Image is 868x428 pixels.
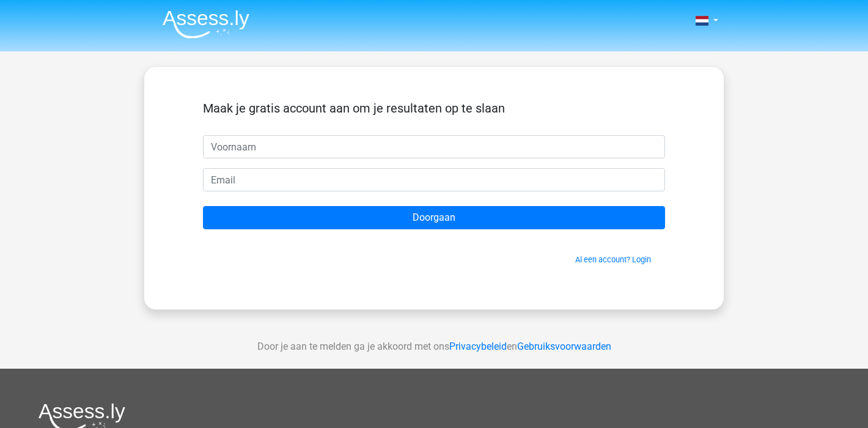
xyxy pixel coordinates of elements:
[203,206,665,229] input: Doorgaan
[575,255,651,264] a: Al een account? Login
[163,10,249,39] img: Assessly
[203,101,665,116] h5: Maak je gratis account aan om je resultaten op te slaan
[203,135,665,158] input: Voornaam
[449,341,507,352] a: Privacybeleid
[517,341,611,352] a: Gebruiksvoorwaarden
[203,168,665,191] input: Email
